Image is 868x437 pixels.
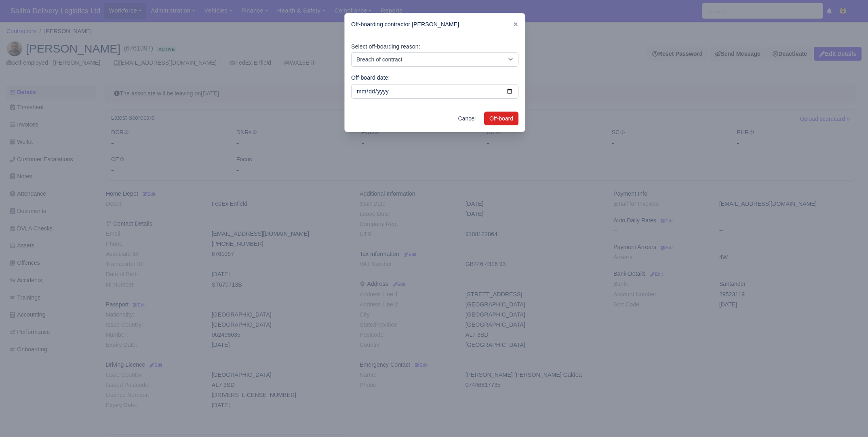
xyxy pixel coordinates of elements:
[484,112,518,125] button: Off-board
[345,13,525,36] div: Off-boarding contractor [PERSON_NAME]
[351,73,390,82] label: Off-board date:
[453,112,481,125] a: Cancel
[828,398,868,437] iframe: Chat Widget
[351,42,420,51] label: Select off-boarding reason:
